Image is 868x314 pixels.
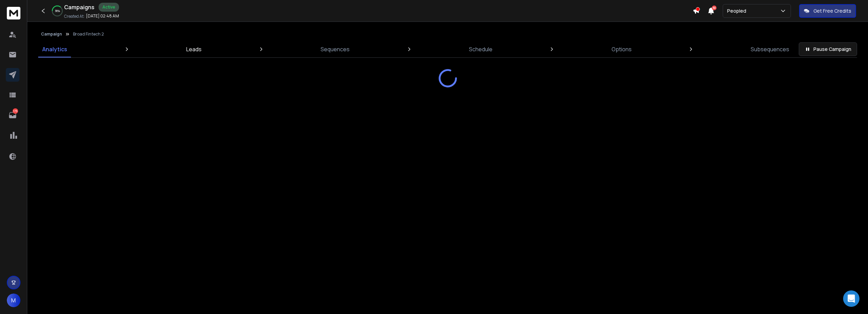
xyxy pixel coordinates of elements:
[799,4,856,18] button: Get Free Credits
[465,41,497,57] a: Schedule
[55,9,60,13] p: 36 %
[799,42,857,56] button: Pause Campaign
[186,45,202,53] p: Leads
[42,45,67,53] p: Analytics
[73,31,104,37] p: Broad Fintech 2
[13,108,18,114] p: 175
[751,45,789,53] p: Subsequences
[64,3,94,11] h1: Campaigns
[41,31,62,37] button: Campaign
[843,290,859,307] div: Open Intercom Messenger
[182,41,206,57] a: Leads
[727,8,749,14] p: Peopled
[38,41,71,57] a: Analytics
[317,41,354,57] a: Sequences
[321,45,350,53] p: Sequences
[607,41,636,57] a: Options
[712,5,717,10] span: 50
[6,108,19,122] a: 175
[99,3,119,12] div: Active
[7,293,20,307] button: M
[469,45,492,53] p: Schedule
[813,8,851,14] p: Get Free Credits
[86,13,119,19] p: [DATE] 02:48 AM
[747,41,793,57] a: Subsequences
[64,14,85,19] p: Created At:
[612,45,632,53] p: Options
